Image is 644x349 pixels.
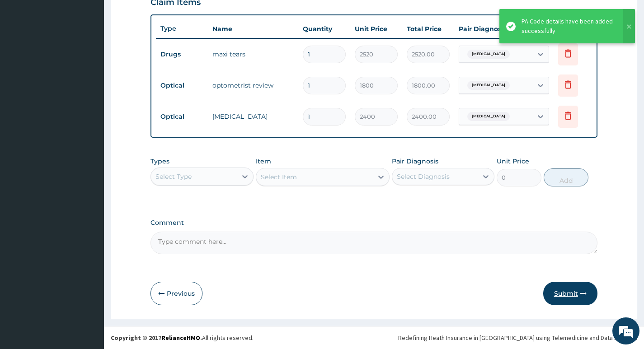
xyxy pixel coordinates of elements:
div: Select Type [155,172,192,181]
a: RelianceHMO [161,334,200,342]
button: Add [544,168,588,186]
button: Previous [150,282,202,305]
th: Unit Price [350,20,402,38]
div: Minimize live chat window [148,5,170,26]
span: [MEDICAL_DATA] [467,50,510,59]
label: Unit Price [497,157,529,166]
td: [MEDICAL_DATA] [208,107,298,126]
th: Name [208,20,298,38]
td: optometrist review [208,76,298,94]
img: d_794563401_company_1708531726252_794563401 [17,45,37,68]
div: Select Diagnosis [397,172,450,181]
label: Types [150,158,169,165]
textarea: Type your message and hit 'Enter' [5,247,172,278]
label: Item [256,157,271,166]
div: Redefining Heath Insurance in [GEOGRAPHIC_DATA] using Telemedicine and Data Science! [398,333,637,342]
td: Optical [156,108,208,125]
button: Submit [543,282,597,305]
div: PA Code details have been added successfully [522,17,615,36]
strong: Copyright © 2017 . [111,334,202,342]
td: Drugs [156,46,208,63]
footer: All rights reserved. [104,326,644,349]
span: We're online! [52,114,125,205]
label: Comment [150,219,597,227]
span: [MEDICAL_DATA] [467,81,510,90]
th: Pair Diagnosis [454,20,554,38]
label: Pair Diagnosis [392,157,438,166]
th: Quantity [298,20,350,38]
th: Type [156,20,208,37]
td: Optical [156,77,208,94]
div: Chat with us now [47,51,152,62]
span: [MEDICAL_DATA] [467,112,510,121]
th: Total Price [402,20,454,38]
td: maxi tears [208,45,298,63]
